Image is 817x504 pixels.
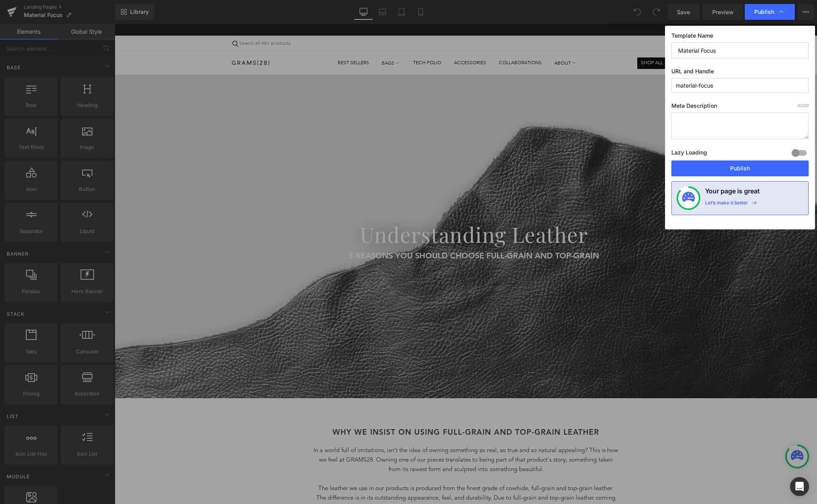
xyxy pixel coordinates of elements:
[124,17,129,22] a: Search
[671,32,809,42] label: Template Name
[198,460,504,489] p: The leather we use in our products is produced from the finest grade of cowhide, full-grain and t...
[117,36,155,42] img: GRAMS28
[671,160,809,176] button: Publish
[671,102,809,113] label: Meta Description
[754,8,774,15] span: Publish
[523,34,552,45] a: Shop All
[798,103,809,108] span: /320
[117,17,124,23] a: Search
[567,30,585,49] a: 0
[705,186,760,200] h4: Your page is great
[682,192,695,204] img: onboarding-status.svg
[798,103,800,108] span: 0
[298,30,327,49] a: Tech Folio
[790,477,809,496] div: Open Intercom Messenger
[705,200,748,210] div: Let’s make it better
[119,404,583,415] h1: WHY WE INSIST oN USING Full-grain and Top-grain Leather
[198,422,504,451] p: In a world full of imitations, isn’t the idea of owning something so real, so true and so natural...
[671,147,707,160] label: Lazy Loading
[267,31,286,49] a: Bags
[577,36,583,42] span: 0
[234,229,484,237] span: 5 Reasons You Should Choose Full-grain and Top-grain
[384,30,427,49] a: Collaborations
[339,30,371,49] a: Accessories
[440,31,462,49] a: About
[671,68,809,78] label: URL and Handle
[16,195,702,226] h1: Understanding Leather
[223,30,254,49] a: Best Sellers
